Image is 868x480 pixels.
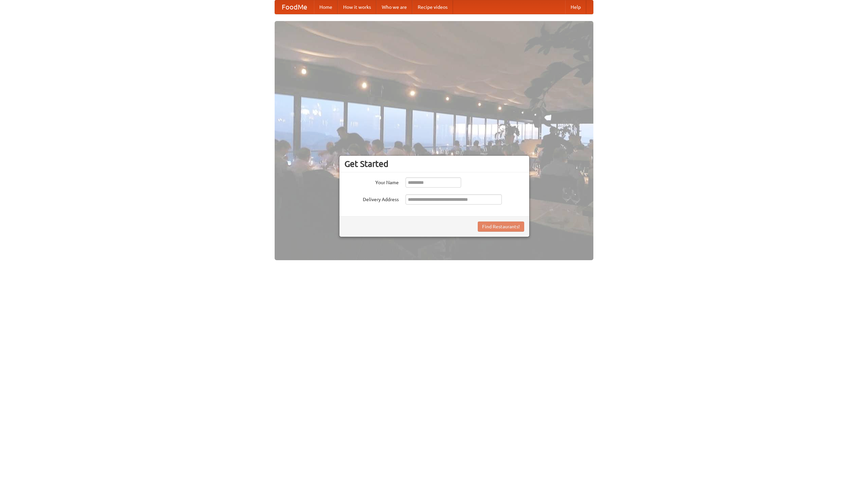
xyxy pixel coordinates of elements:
a: How it works [338,0,376,14]
a: Who we are [376,0,412,14]
a: Recipe videos [412,0,453,14]
label: Delivery Address [344,194,399,203]
h3: Get Started [344,159,524,169]
a: Help [565,0,586,14]
label: Your Name [344,177,399,186]
a: FoodMe [275,0,314,14]
button: Find Restaurants! [478,222,524,232]
a: Home [314,0,338,14]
